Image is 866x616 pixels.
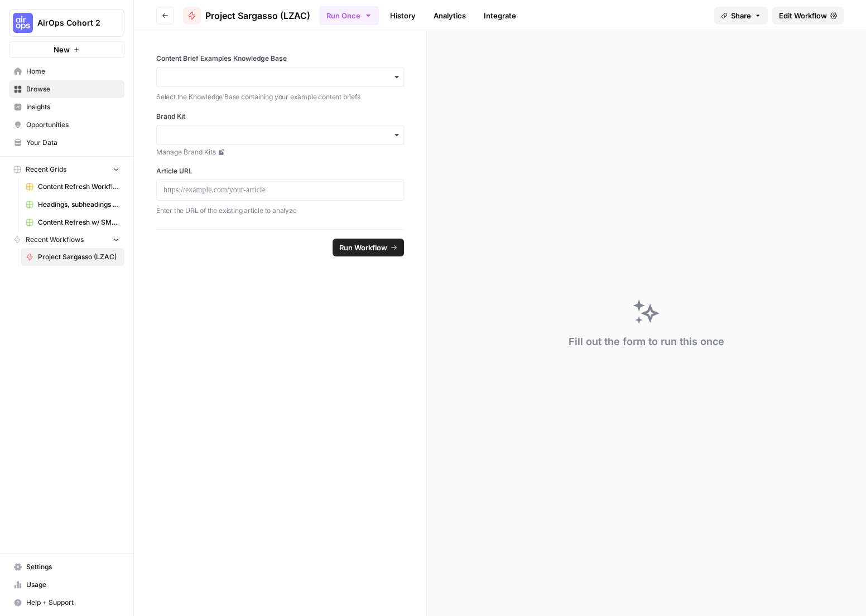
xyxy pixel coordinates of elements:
a: Your Data [9,134,124,152]
a: Settings [9,558,124,576]
span: Recent Workflows [26,235,84,245]
a: Insights [9,98,124,116]
p: Select the Knowledge Base containing your example content briefs [156,91,404,103]
button: Recent Grids [9,161,124,178]
a: Project Sargasso (LZAC) [21,248,124,266]
span: Headings, subheadings & related KWs - [PERSON_NAME] [38,200,119,210]
a: Analytics [427,7,473,25]
a: Project Sargasso (LZAC) [183,7,310,25]
span: Home [26,66,119,76]
a: Content Refresh w/ SME input - [PERSON_NAME] [21,214,124,231]
span: Opportunities [26,120,119,130]
span: Settings [26,562,119,572]
a: Manage Brand Kits [156,147,404,157]
a: Usage [9,576,124,594]
span: Content Refresh w/ SME input - [PERSON_NAME] [38,217,119,227]
a: History [383,7,422,25]
span: AirOps Cohort 2 [37,17,105,28]
div: Fill out the form to run this once [569,334,724,350]
button: Recent Workflows [9,231,124,248]
label: Brand Kit [156,111,404,122]
span: Share [731,10,751,21]
span: Insights [26,102,119,112]
button: Share [714,7,768,25]
img: AirOps Cohort 2 Logo [13,13,33,33]
span: Browse [26,84,119,94]
button: Run Once [319,6,379,25]
a: Opportunities [9,116,124,134]
span: Run Workflow [339,242,387,253]
a: Content Refresh Workflow [21,178,124,196]
span: Recent Grids [26,164,66,174]
span: Project Sargasso (LZAC) [38,252,119,262]
button: New [9,41,124,58]
a: Edit Workflow [772,7,844,25]
a: Home [9,62,124,80]
span: Project Sargasso (LZAC) [205,9,310,22]
a: Browse [9,80,124,98]
label: Article URL [156,166,404,176]
span: Content Refresh Workflow [38,182,119,192]
a: Headings, subheadings & related KWs - [PERSON_NAME] [21,196,124,214]
button: Help + Support [9,594,124,612]
button: Run Workflow [333,239,404,256]
span: Edit Workflow [779,10,827,21]
p: Enter the URL of the existing article to analyze [156,205,404,216]
span: Your Data [26,138,119,148]
span: New [54,44,70,55]
span: Usage [26,580,119,590]
button: Workspace: AirOps Cohort 2 [9,9,124,37]
label: Content Brief Examples Knowledge Base [156,54,404,64]
a: Integrate [477,7,523,25]
span: Help + Support [26,598,119,608]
